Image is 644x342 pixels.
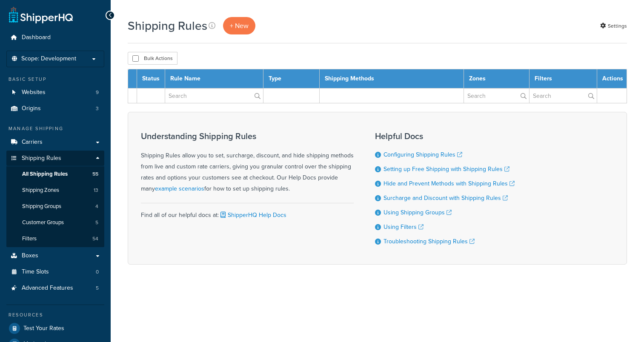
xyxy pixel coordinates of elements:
[22,171,68,178] span: All Shipping Rules
[22,89,46,96] span: Websites
[22,139,43,146] span: Carriers
[6,248,104,264] a: Boxes
[22,219,64,226] span: Customer Groups
[22,187,59,194] span: Shipping Zones
[530,69,597,88] th: Filters
[22,155,61,162] span: Shipping Rules
[384,208,452,217] a: Using Shipping Groups
[23,325,64,332] span: Test Your Rates
[464,69,530,88] th: Zones
[22,105,41,112] span: Origins
[165,69,263,88] th: Rule Name
[6,280,104,296] li: Advanced Features
[384,194,508,202] a: Surcharge and Discount with Shipping Rules
[95,219,98,226] span: 5
[96,268,99,276] span: 0
[141,131,354,141] h3: Understanding Shipping Rules
[6,166,104,182] li: All Shipping Rules
[6,215,104,231] a: Customer Groups 5
[464,88,529,103] input: Search
[6,264,104,280] a: Time Slots 0
[6,76,104,83] div: Basic Setup
[155,184,204,193] a: example scenarios
[6,30,104,46] a: Dashboard
[96,285,99,292] span: 5
[384,222,424,231] a: Using Filters
[128,17,207,34] h1: Shipping Rules
[6,199,104,214] li: Shipping Groups
[600,20,627,32] a: Settings
[22,203,61,210] span: Shipping Groups
[6,125,104,132] div: Manage Shipping
[92,171,98,178] span: 55
[6,182,104,198] li: Shipping Zones
[6,85,104,100] a: Websites 9
[384,150,462,159] a: Configuring Shipping Rules
[384,179,515,188] a: Hide and Prevent Methods with Shipping Rules
[6,199,104,214] a: Shipping Groups 4
[96,89,99,96] span: 9
[6,311,104,319] div: Resources
[141,131,354,194] div: Shipping Rules allow you to set, surcharge, discount, and hide shipping methods from live and cus...
[223,17,255,34] a: + New
[6,231,104,247] li: Filters
[92,235,98,242] span: 54
[6,85,104,100] li: Websites
[530,88,597,103] input: Search
[128,52,177,65] button: Bulk Actions
[165,88,263,103] input: Search
[384,165,509,174] a: Setting up Free Shipping with Shipping Rules
[141,203,354,221] div: Find all of our helpful docs at:
[22,235,37,242] span: Filters
[95,203,98,210] span: 4
[9,6,73,23] a: ShipperHQ Home
[6,264,104,280] li: Time Slots
[22,34,51,41] span: Dashboard
[137,69,165,88] th: Status
[6,280,104,296] a: Advanced Features 5
[22,285,73,292] span: Advanced Features
[6,166,104,182] a: All Shipping Rules 55
[6,101,104,117] li: Origins
[597,69,627,88] th: Actions
[6,101,104,117] a: Origins 3
[230,21,249,31] span: + New
[6,231,104,247] a: Filters 54
[320,69,464,88] th: Shipping Methods
[6,321,104,336] a: Test Your Rates
[6,134,104,150] a: Carriers
[96,105,99,112] span: 3
[219,211,286,219] a: ShipperHQ Help Docs
[263,69,319,88] th: Type
[6,151,104,248] li: Shipping Rules
[6,215,104,231] li: Customer Groups
[6,182,104,198] a: Shipping Zones 13
[22,252,38,259] span: Boxes
[22,268,49,276] span: Time Slots
[6,151,104,166] a: Shipping Rules
[94,187,98,194] span: 13
[384,237,475,246] a: Troubleshooting Shipping Rules
[375,131,515,141] h3: Helpful Docs
[21,55,76,63] span: Scope: Development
